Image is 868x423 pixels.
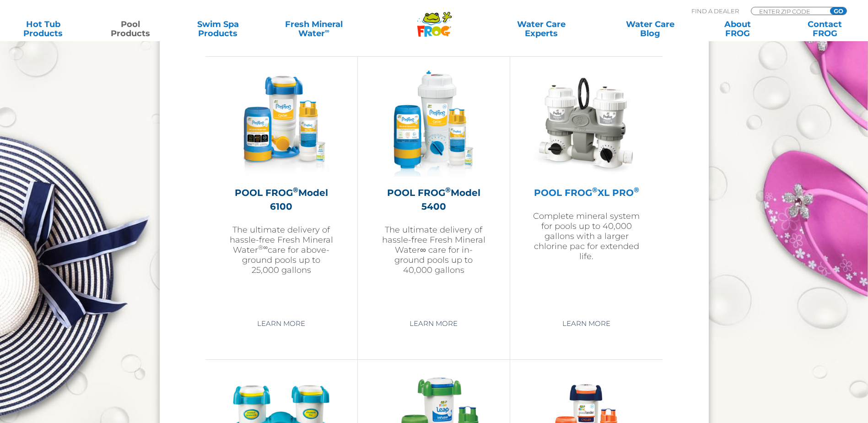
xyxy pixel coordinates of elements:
[9,20,77,38] a: Hot TubProducts
[399,315,468,332] a: Learn More
[228,225,334,275] p: The ultimate delivery of hassle-free Fresh Mineral Water care for above-ground pools up to 25,000...
[228,186,334,213] h2: POOL FROG Model 6100
[184,20,252,38] a: Swim SpaProducts
[691,7,739,15] p: Find A Dealer
[486,20,597,38] a: Water CareExperts
[533,211,640,261] p: Complete mineral system for pools up to 40,000 gallons with a larger chlorine pac for extended life.
[381,70,487,177] img: pool-frog-5400-featured-img-v2-300x300.png
[533,186,640,200] h2: POOL FROG XL PRO
[271,20,356,38] a: Fresh MineralWater∞
[381,225,487,275] p: The ultimate delivery of hassle-free Fresh Mineral Water∞ care for in-ground pools up to 40,000 g...
[533,70,640,309] a: POOL FROG®XL PRO®Complete mineral system for pools up to 40,000 gallons with a larger chlorine pa...
[228,70,334,309] a: POOL FROG®Model 6100The ultimate delivery of hassle-free Fresh Mineral Water®∞care for above-grou...
[592,185,598,194] sup: ®
[445,185,451,194] sup: ®
[228,70,334,177] img: pool-frog-6100-featured-img-v3-300x300.png
[381,186,487,213] h2: POOL FROG Model 5400
[830,7,846,15] input: GO
[616,20,684,38] a: Water CareBlog
[325,27,329,34] sup: ∞
[258,244,268,251] sup: ®∞
[293,185,298,194] sup: ®
[97,20,165,38] a: PoolProducts
[552,315,621,332] a: Learn More
[247,315,316,332] a: Learn More
[534,70,640,177] img: XL-PRO-v2-300x300.jpg
[703,20,771,38] a: AboutFROG
[381,70,487,309] a: POOL FROG®Model 5400The ultimate delivery of hassle-free Fresh Mineral Water∞ care for in-ground ...
[634,185,639,194] sup: ®
[791,20,859,38] a: ContactFROG
[758,7,820,15] input: Zip Code Form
